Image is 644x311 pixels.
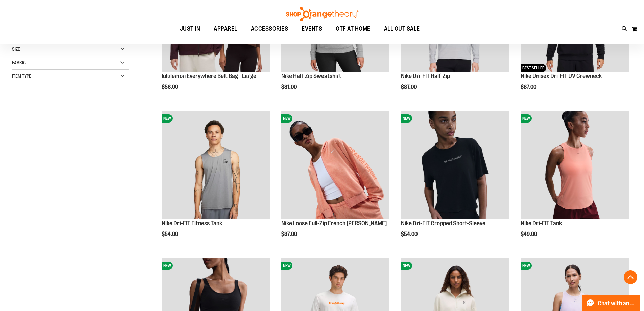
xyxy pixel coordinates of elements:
a: Nike Loose Full-Zip French [PERSON_NAME] [281,220,387,227]
a: Nike Dri-FIT Fitness TankNEW [162,111,270,220]
a: lululemon Everywhere Belt Bag - Large [162,73,256,80]
a: Nike Dri-FIT Cropped Short-Sleeve [401,220,485,227]
img: Nike Loose Full-Zip French Terry Hoodie [281,111,389,219]
a: Nike Loose Full-Zip French Terry HoodieNEW [281,111,389,220]
span: JUST IN [180,21,200,37]
span: $81.00 [281,84,298,90]
span: Item Type [12,73,31,79]
span: Size [12,46,20,52]
div: product [158,108,273,254]
button: Back To Top [624,270,637,284]
a: Nike Dri-FIT Half-Zip [401,73,450,80]
span: Fabric [12,60,26,65]
span: NEW [281,262,292,270]
span: EVENTS [302,21,322,37]
span: Chat with an Expert [598,300,636,307]
span: NEW [281,114,292,123]
span: APPAREL [214,21,237,37]
img: Nike Dri-FIT Cropped Short-Sleeve [401,111,509,219]
a: Nike Dri-FIT Cropped Short-SleeveNEW [401,111,509,220]
span: NEW [162,114,173,123]
img: Nike Dri-FIT Fitness Tank [162,111,270,219]
button: Chat with an Expert [582,295,640,311]
div: product [398,108,512,254]
a: Nike Dri-FIT TankNEW [521,111,629,220]
span: $49.00 [521,231,538,237]
span: NEW [521,114,532,123]
span: NEW [162,262,173,270]
span: ALL OUT SALE [384,21,420,37]
span: NEW [401,114,412,123]
span: NEW [521,262,532,270]
img: Shop Orangetheory [285,7,359,21]
a: Nike Dri-FIT Fitness Tank [162,220,222,227]
span: $54.00 [162,231,179,237]
span: $87.00 [401,84,418,90]
span: OTF AT HOME [336,21,371,37]
a: Nike Half-Zip Sweatshirt [281,73,341,80]
span: $87.00 [521,84,538,90]
span: $54.00 [401,231,419,237]
a: Nike Dri-FIT Tank [521,220,562,227]
div: product [278,108,393,254]
span: BEST SELLER [521,64,546,72]
div: product [517,108,632,254]
img: Nike Dri-FIT Tank [521,111,629,219]
span: ACCESSORIES [251,21,288,37]
span: $56.00 [162,84,179,90]
span: $87.00 [281,231,298,237]
span: NEW [401,262,412,270]
a: Nike Unisex Dri-FIT UV Crewneck [521,73,602,80]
